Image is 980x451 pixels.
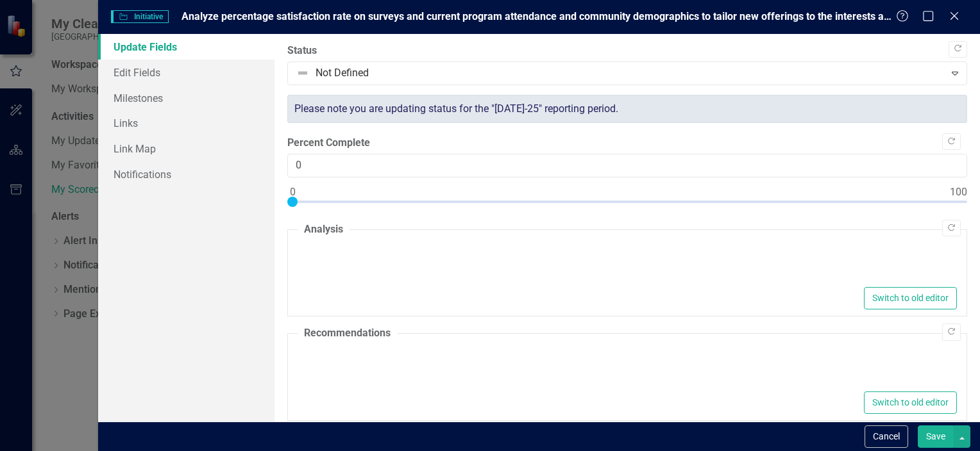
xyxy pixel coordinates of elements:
[864,287,957,309] button: Switch to old editor
[98,161,275,187] a: Notifications
[98,60,275,85] a: Edit Fields
[865,425,908,448] button: Cancel
[287,136,967,151] label: Percent Complete
[918,425,954,448] button: Save
[111,10,169,23] span: Initiative
[98,136,275,161] a: Link Map
[98,34,275,60] a: Update Fields
[298,222,350,237] legend: Analysis
[287,44,967,58] label: Status
[298,326,397,341] legend: Recommendations
[98,85,275,111] a: Milestones
[287,95,967,124] div: Please note you are updating status for the "[DATE]-25" reporting period.
[864,391,957,414] button: Switch to old editor
[98,110,275,136] a: Links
